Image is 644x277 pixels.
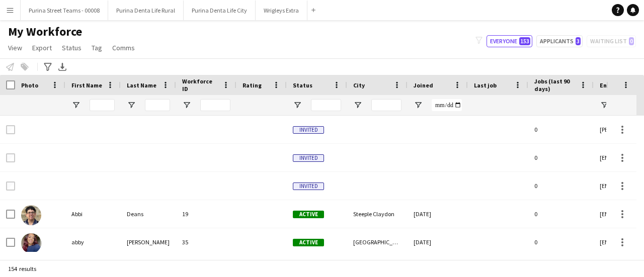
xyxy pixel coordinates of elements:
[528,144,594,171] div: 0
[293,81,312,89] span: Status
[176,228,236,256] div: 35
[256,1,307,20] button: Wrigleys Extra
[112,43,135,52] span: Comms
[534,77,576,93] span: Jobs (last 90 days)
[4,41,26,54] a: View
[127,81,156,89] span: Last Name
[600,101,609,110] button: Open Filter Menu
[92,43,102,52] span: Tag
[21,81,38,89] span: Photo
[71,101,80,110] button: Open Filter Menu
[432,99,462,111] input: Joined Filter Input
[182,77,218,93] span: Workforce ID
[62,43,82,52] span: Status
[528,200,594,228] div: 0
[293,101,302,110] button: Open Filter Menu
[293,239,324,246] span: Active
[600,81,616,89] span: Email
[65,228,121,256] div: abby
[56,61,68,73] app-action-btn: Export XLSX
[32,43,52,52] span: Export
[6,125,15,134] input: Row Selection is disabled for this row (unchecked)
[536,35,583,47] button: Applicants3
[65,200,121,228] div: Abbi
[108,1,184,20] button: Purina Denta Life Rural
[58,41,86,54] a: Status
[353,101,362,110] button: Open Filter Menu
[21,233,41,253] img: abby thomas
[121,228,176,256] div: [PERSON_NAME]
[528,228,594,256] div: 0
[108,41,139,54] a: Comms
[293,154,324,162] span: Invited
[176,200,236,228] div: 19
[145,99,170,111] input: Last Name Filter Input
[408,228,468,256] div: [DATE]
[487,35,532,47] button: Everyone153
[8,43,22,52] span: View
[293,211,324,218] span: Active
[6,153,15,162] input: Row Selection is disabled for this row (unchecked)
[21,205,41,225] img: Abbi Deans
[414,101,423,110] button: Open Filter Menu
[371,99,401,111] input: City Filter Input
[414,81,433,89] span: Joined
[528,116,594,143] div: 0
[347,228,408,256] div: [GEOGRAPHIC_DATA]
[519,37,530,45] span: 153
[28,41,56,54] a: Export
[528,172,594,200] div: 0
[121,200,176,228] div: Deans
[42,61,54,73] app-action-btn: Advanced filters
[88,41,106,54] a: Tag
[8,24,82,39] span: My Workforce
[311,99,341,111] input: Status Filter Input
[347,200,408,228] div: Steeple Claydon
[182,101,191,110] button: Open Filter Menu
[576,37,581,45] span: 3
[408,200,468,228] div: [DATE]
[293,126,324,134] span: Invited
[184,1,256,20] button: Purina Denta Life City
[353,81,365,89] span: City
[474,81,497,89] span: Last job
[21,1,108,20] button: Purina Street Teams - 00008
[90,99,115,111] input: First Name Filter Input
[6,181,15,191] input: Row Selection is disabled for this row (unchecked)
[127,101,136,110] button: Open Filter Menu
[200,99,230,111] input: Workforce ID Filter Input
[71,81,102,89] span: First Name
[293,182,324,190] span: Invited
[243,81,262,89] span: Rating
